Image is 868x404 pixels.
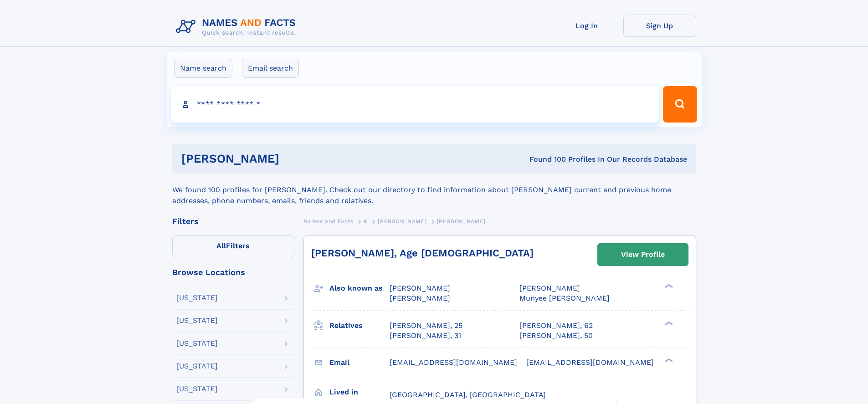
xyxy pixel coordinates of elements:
div: ❯ [663,320,673,326]
span: K [364,218,368,225]
div: Found 100 Profiles In Our Records Database [404,154,687,164]
div: [US_STATE] [176,294,218,302]
a: [PERSON_NAME], 62 [519,321,593,331]
label: Email search [242,59,299,78]
label: Name search [174,59,232,78]
a: Names and Facts [303,215,354,227]
a: Log In [550,15,623,37]
span: [PERSON_NAME] [519,284,580,292]
span: [PERSON_NAME] [390,294,450,302]
div: Filters [172,217,294,225]
h3: Relatives [329,318,390,333]
span: [PERSON_NAME] [390,284,450,292]
span: [PERSON_NAME] [378,218,426,225]
a: K [364,215,368,227]
div: Browse Locations [172,268,294,276]
span: All [216,241,226,250]
a: [PERSON_NAME], 50 [519,331,593,341]
a: [PERSON_NAME] [378,215,426,227]
span: [EMAIL_ADDRESS][DOMAIN_NAME] [526,358,654,367]
h3: Email [329,355,390,370]
div: [US_STATE] [176,385,218,393]
span: [GEOGRAPHIC_DATA], [GEOGRAPHIC_DATA] [390,390,546,399]
h3: Lived in [329,384,390,400]
div: [US_STATE] [176,317,218,324]
button: Search Button [663,86,697,123]
div: We found 100 profiles for [PERSON_NAME]. Check out our directory to find information about [PERSO... [172,174,696,206]
a: [PERSON_NAME], Age [DEMOGRAPHIC_DATA] [311,247,534,259]
input: search input [171,86,659,123]
span: [PERSON_NAME] [437,218,486,225]
h3: Also known as [329,281,390,296]
label: Filters [172,235,294,257]
span: [EMAIL_ADDRESS][DOMAIN_NAME] [390,358,517,367]
a: Sign Up [623,15,696,37]
a: [PERSON_NAME], 31 [390,331,461,341]
div: [US_STATE] [176,363,218,370]
h1: [PERSON_NAME] [181,153,405,164]
div: [US_STATE] [176,340,218,347]
img: Logo Names and Facts [172,15,303,39]
div: View Profile [621,244,665,265]
div: ❯ [663,283,673,289]
div: ❯ [663,357,673,363]
span: Munyee [PERSON_NAME] [519,294,610,302]
a: [PERSON_NAME], 25 [390,321,462,331]
a: View Profile [598,244,688,266]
